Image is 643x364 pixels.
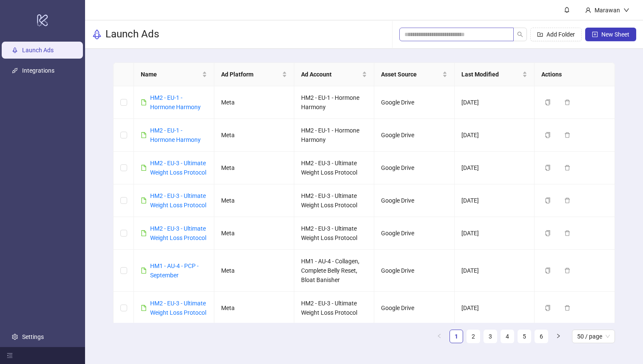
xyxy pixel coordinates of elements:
[564,198,570,203] span: delete
[467,330,480,343] li: 2
[530,28,582,41] button: Add Folder
[294,184,374,217] td: HM2 - EU-3 - Ultimate Weight Loss Protocol
[455,119,535,152] td: [DATE]
[455,152,535,184] td: [DATE]
[150,192,206,209] a: HM2 - EU-3 - Ultimate Weight Loss Protocol
[294,217,374,250] td: HM2 - EU-3 - Ultimate Weight Loss Protocol
[141,132,147,138] span: file
[437,333,442,339] span: left
[450,330,463,343] li: 1
[141,268,147,274] span: file
[374,292,454,324] td: Google Drive
[214,119,294,152] td: Meta
[545,165,551,171] span: copy
[432,330,446,343] li: Previous Page
[22,68,54,74] a: Integrations
[134,63,214,86] th: Name
[141,165,147,171] span: file
[374,184,454,217] td: Google Drive
[564,305,570,311] span: delete
[585,28,636,41] button: New Sheet
[141,305,147,311] span: file
[374,86,454,119] td: Google Drive
[92,29,102,40] span: rocket
[450,330,463,343] a: 1
[545,305,551,311] span: copy
[535,330,548,343] li: 6
[484,330,497,343] li: 3
[294,86,374,119] td: HM2 - EU-1 - Hormone Harmony
[221,70,280,79] span: Ad Platform
[564,268,570,274] span: delete
[150,300,206,316] a: HM2 - EU-3 - Ultimate Weight Loss Protocol
[22,333,44,340] a: Settings
[564,230,570,236] span: delete
[591,6,623,15] div: Marawan
[545,99,551,105] span: copy
[432,330,446,343] button: left
[141,198,147,203] span: file
[564,165,570,171] span: delete
[214,152,294,184] td: Meta
[467,330,480,343] a: 2
[461,70,521,79] span: Last Modified
[455,86,535,119] td: [DATE]
[592,31,598,37] span: plus-square
[564,7,570,13] span: bell
[455,217,535,250] td: [DATE]
[374,63,454,86] th: Asset Source
[294,119,374,152] td: HM2 - EU-1 - Hormone Harmony
[22,47,54,54] a: Launch Ads
[556,333,561,339] span: right
[455,250,535,292] td: [DATE]
[577,330,610,343] span: 50 / page
[535,63,615,86] th: Actions
[150,94,201,110] a: HM2 - EU-1 - Hormone Harmony
[518,330,531,343] a: 5
[546,31,575,38] span: Add Folder
[381,70,440,79] span: Asset Source
[623,7,629,13] span: down
[374,217,454,250] td: Google Drive
[517,31,523,37] span: search
[552,330,565,343] button: right
[484,330,497,343] a: 3
[294,250,374,292] td: HM1 - AU-4 - Collagen, Complete Belly Reset, Bloat Banisher
[572,330,615,343] div: Page Size
[141,230,147,236] span: file
[214,63,294,86] th: Ad Platform
[585,7,591,13] span: user
[7,353,13,358] span: menu-fold
[564,99,570,105] span: delete
[545,198,551,203] span: copy
[214,217,294,250] td: Meta
[374,152,454,184] td: Google Drive
[501,330,514,343] li: 4
[141,99,147,105] span: file
[301,70,360,79] span: Ad Account
[601,31,629,38] span: New Sheet
[552,330,565,343] li: Next Page
[545,268,551,274] span: copy
[214,250,294,292] td: Meta
[537,31,543,37] span: folder-add
[455,292,535,324] td: [DATE]
[150,225,206,241] a: HM2 - EU-3 - Ultimate Weight Loss Protocol
[150,160,206,176] a: HM2 - EU-3 - Ultimate Weight Loss Protocol
[455,184,535,217] td: [DATE]
[545,230,551,236] span: copy
[564,132,570,138] span: delete
[294,152,374,184] td: HM2 - EU-3 - Ultimate Weight Loss Protocol
[150,127,201,143] a: HM2 - EU-1 - Hormone Harmony
[150,262,199,279] a: HM1 - AU-4 - PCP - September
[105,28,159,41] h3: Launch Ads
[374,250,454,292] td: Google Drive
[501,330,514,343] a: 4
[545,132,551,138] span: copy
[214,292,294,324] td: Meta
[141,70,200,79] span: Name
[294,63,374,86] th: Ad Account
[214,184,294,217] td: Meta
[214,86,294,119] td: Meta
[518,330,531,343] li: 5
